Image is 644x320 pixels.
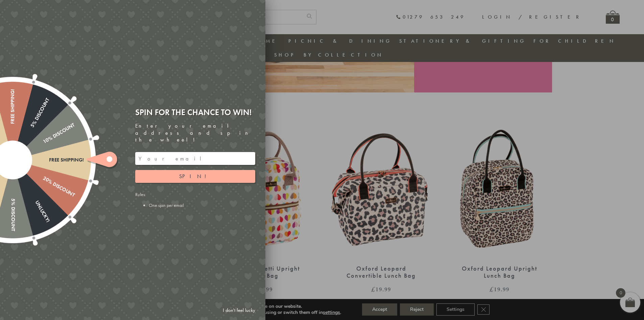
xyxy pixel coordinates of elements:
div: Rules: [135,191,255,208]
div: Free shipping! [13,157,84,163]
div: 5% Discount [10,97,51,161]
div: Enter your email address and spin the wheel! [135,123,255,144]
div: Unlucky! [10,158,51,223]
div: 20% Discount [11,157,75,198]
input: Your email [135,152,255,165]
li: One spin per email [149,202,255,208]
span: Spin! [179,173,211,180]
a: I don't feel lucky [219,304,259,317]
div: Free shipping! [10,89,16,160]
button: Spin! [135,170,255,183]
div: Spin for the chance to win! [135,107,255,118]
div: 10% Discount [11,122,75,163]
div: 5% Discount [10,160,16,231]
